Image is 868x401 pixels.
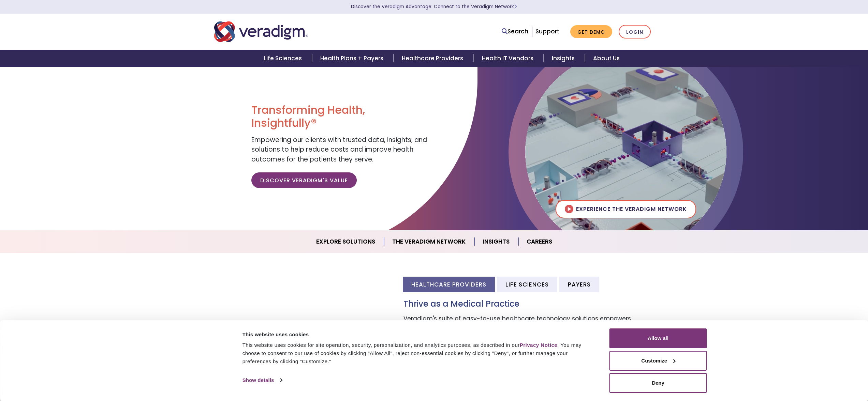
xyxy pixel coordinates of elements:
[242,330,594,339] div: This website uses cookies
[251,104,429,130] h1: Transforming Health, Insightfully®
[403,277,495,292] li: Healthcare Providers
[514,3,517,10] span: Learn More
[351,3,517,10] a: Discover the Veradigm Advantage: Connect to the Veradigm NetworkLearn More
[502,27,528,36] a: Search
[609,373,707,393] button: Deny
[251,172,357,188] a: Discover Veradigm's Value
[308,233,384,250] a: Explore Solutions
[242,375,282,385] a: Show details
[255,50,312,67] a: Life Sciences
[535,27,559,35] a: Support
[585,50,628,67] a: About Us
[609,351,707,371] button: Customize
[251,135,427,164] span: Empowering our clients with trusted data, insights, and solutions to help reduce costs and improv...
[609,328,707,348] button: Allow all
[520,342,557,348] a: Privacy Notice
[559,277,599,292] li: Payers
[242,341,594,366] div: This website uses cookies for site operation, security, personalization, and analytics purposes, ...
[394,50,473,67] a: Healthcare Providers
[497,277,557,292] li: Life Sciences
[544,50,585,67] a: Insights
[312,50,394,67] a: Health Plans + Payers
[474,233,518,250] a: Insights
[214,20,308,43] img: Veradigm logo
[403,314,654,333] p: Veradigm's suite of easy-to-use healthcare technology solutions empowers healthcare providers to ...
[570,25,612,38] a: Get Demo
[384,233,474,250] a: The Veradigm Network
[619,25,651,39] a: Login
[403,299,654,309] h3: Thrive as a Medical Practice
[518,233,560,250] a: Careers
[474,50,544,67] a: Health IT Vendors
